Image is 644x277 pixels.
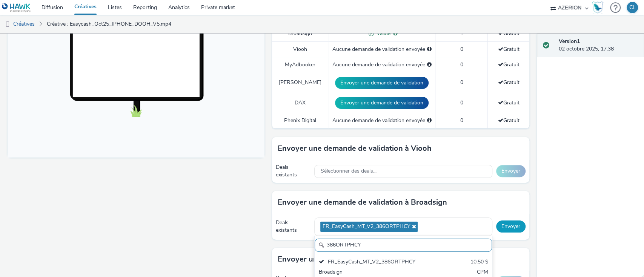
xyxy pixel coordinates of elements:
button: Envoyer [496,220,526,233]
span: Sélectionner des deals... [320,168,376,174]
span: Gratuit [498,61,519,68]
h3: Envoyer une demande de validation à Viooh [278,143,432,154]
strong: Version 1 [559,38,580,45]
div: Deals existants [276,219,310,234]
img: undefined Logo [2,3,31,12]
img: Hawk Academy [592,2,603,14]
td: Broadsign [272,26,328,41]
span: 0 [460,117,463,124]
div: 02 octobre 2025, 17:38 [559,38,638,53]
span: 0 [460,46,463,53]
td: MyAdbooker [272,57,328,73]
h3: Envoyer une demande de validation à MyAdbooker [278,254,456,265]
div: Sélectionnez un deal ci-dessous et cliquez sur Envoyer pour envoyer une demande de validation à M... [427,61,431,69]
input: Search...... [315,239,492,252]
div: Aucune demande de validation envoyée [332,117,431,124]
span: Gratuit [498,46,519,53]
div: 10.50 $ [470,258,488,267]
a: Hawk Academy [592,2,606,14]
div: Sélectionnez un deal ci-dessous et cliquez sur Envoyer pour envoyer une demande de validation à V... [427,46,431,53]
div: Sélectionnez un deal ci-dessous et cliquez sur Envoyer pour envoyer une demande de validation à P... [427,117,431,124]
td: DAX [272,93,328,113]
td: Viooh [272,41,328,57]
a: Créative : Easycash_Oct25_IPHONE_DOOH_V5.mp4 [43,15,175,33]
span: Gratuit [498,117,519,124]
img: dooh [4,21,11,28]
div: Aucune demande de validation envoyée [332,46,431,53]
span: Gratuit [498,79,519,86]
h3: Envoyer une demande de validation à Broadsign [278,197,447,208]
button: Envoyer une demande de validation [335,77,429,89]
span: Valide [374,30,390,37]
div: Deals existants [276,164,310,179]
span: Gratuit [498,99,519,106]
span: 0 [460,61,463,68]
div: CL [629,2,636,13]
span: 0 [460,79,463,86]
button: Envoyer [496,165,526,177]
td: [PERSON_NAME] [272,73,328,93]
span: FR_EasyCash_MT_V2_386ORTPHCY [322,223,410,230]
span: 0 [460,99,463,106]
div: FR_EasyCash_MT_V2_386ORTPHCY [318,258,430,267]
div: Aucune demande de validation envoyée [332,61,431,69]
td: Phenix Digital [272,113,328,128]
span: Gratuit [498,30,519,37]
button: Envoyer une demande de validation [335,97,429,109]
span: 1 [460,30,463,37]
div: CPM [477,268,488,277]
div: Broadsign [318,268,430,277]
